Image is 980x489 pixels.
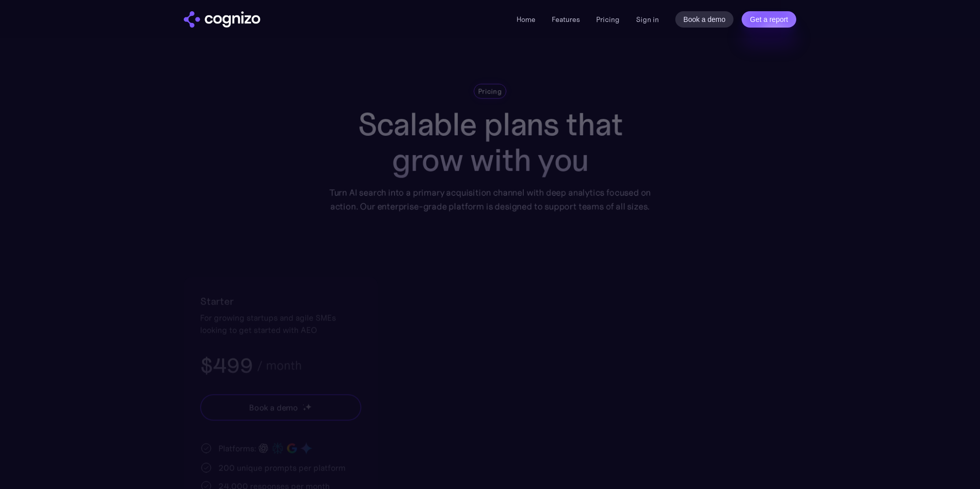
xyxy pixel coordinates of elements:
[305,403,312,410] img: star
[742,11,796,28] a: Get a report
[303,407,306,411] img: star
[552,15,580,24] a: Features
[184,11,260,28] img: cognizo logo
[596,15,620,24] a: Pricing
[478,86,502,96] div: Pricing
[200,293,361,309] h2: Starter
[322,186,658,213] div: Turn AI search into a primary acquisition channel with deep analytics focused on action. Our ente...
[675,11,734,28] a: Book a demo
[200,394,361,421] a: Book a demostarstarstar
[200,352,253,379] h3: $499
[322,107,658,178] h1: Scalable plans that grow with you
[200,311,361,336] div: For growing startups and agile SMEs looking to get started with AEO
[257,359,302,372] div: / month
[517,15,535,24] a: Home
[636,13,659,26] a: Sign in
[184,11,260,28] a: home
[218,442,256,454] div: Platforms:
[303,404,304,406] img: star
[249,401,298,413] div: Book a demo
[218,461,346,474] div: 200 unique prompts per platform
